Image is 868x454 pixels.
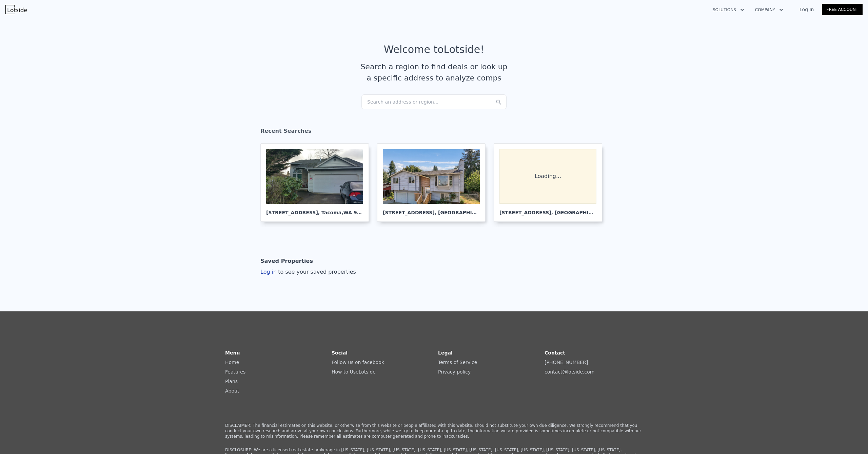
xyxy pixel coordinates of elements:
button: Solutions [707,4,750,16]
a: How to UseLotside [332,369,376,375]
div: [STREET_ADDRESS] , [GEOGRAPHIC_DATA] [383,204,480,216]
a: [STREET_ADDRESS], Tacoma,WA 98404 [260,143,374,222]
p: DISCLAIMER: The financial estimates on this website, or otherwise from this website or people aff... [225,423,643,439]
div: [STREET_ADDRESS] , Tacoma [266,204,363,216]
button: Company [750,4,789,16]
a: contact@lotside.com [545,369,594,375]
span: , WA 98404 [341,210,370,215]
a: Privacy policy [438,369,471,375]
div: Saved Properties [260,254,313,268]
a: Follow us on facebook [332,360,384,365]
strong: Contact [545,350,565,356]
div: Log in [260,268,356,276]
span: to see your saved properties [277,269,356,275]
a: [PHONE_NUMBER] [545,360,588,365]
a: Terms of Service [438,360,477,365]
a: Free Account [822,4,863,15]
div: Loading... [499,149,596,204]
div: Search an address or region... [361,94,507,109]
a: Features [225,369,245,375]
div: [STREET_ADDRESS] , [GEOGRAPHIC_DATA] [499,204,596,216]
a: Log In [791,6,822,13]
strong: Social [332,350,348,356]
a: Plans [225,379,238,384]
strong: Menu [225,350,240,356]
div: Recent Searches [260,122,608,143]
a: About [225,388,239,394]
strong: Legal [438,350,453,356]
a: Loading... [STREET_ADDRESS], [GEOGRAPHIC_DATA] [494,143,608,222]
a: Home [225,360,239,365]
div: Search a region to find deals or look up a specific address to analyze comps [358,61,510,84]
img: Lotside [5,5,27,14]
div: Welcome to Lotside ! [384,43,485,56]
a: [STREET_ADDRESS], [GEOGRAPHIC_DATA] [377,143,491,222]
